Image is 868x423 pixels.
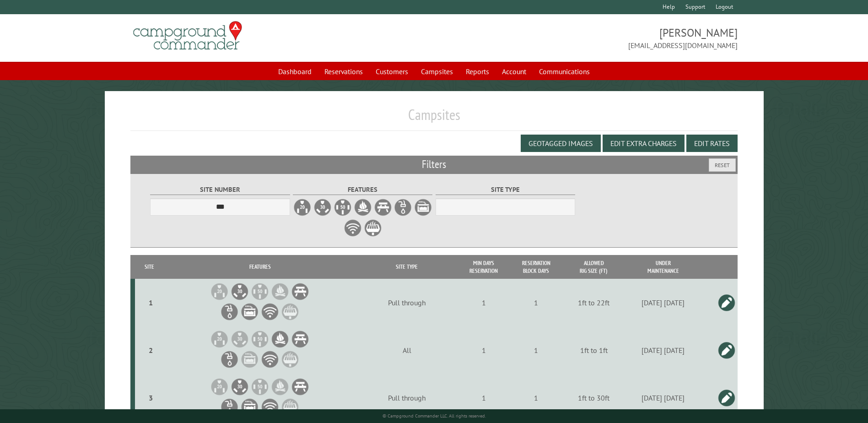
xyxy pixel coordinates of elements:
h1: Campsites [130,106,737,131]
small: © Campground Commander LLC. All rights reserved. [383,413,486,419]
th: Under Maintenance [625,255,701,279]
th: Allowed Rig Size (ft) [562,255,625,279]
li: Sewer Hookup [241,303,259,321]
h2: Filters [130,156,737,173]
label: Site Type [436,184,575,195]
div: 1 [139,298,162,307]
li: 50A Electrical Hookup [251,330,269,348]
label: Grill [364,219,382,237]
button: Edit Rates [686,135,738,152]
div: Pull through [358,298,457,307]
li: 20A Electrical Hookup [210,330,229,348]
div: 1ft to 1ft [564,346,624,355]
label: 30A Electrical Hookup [313,198,332,217]
li: WiFi Service [261,350,279,369]
li: 20A Electrical Hookup [210,282,229,301]
li: Water Hookup [221,303,239,321]
label: WiFi Service [344,219,362,237]
label: 50A Electrical Hookup [334,198,352,217]
div: [DATE] [DATE] [627,298,699,307]
li: Sewer Hookup [241,398,259,416]
a: Dashboard [273,63,317,80]
div: 1 [512,393,561,402]
label: Features [293,184,432,195]
li: Grill [281,350,299,369]
th: Site Type [356,255,458,279]
div: 2 [139,346,162,355]
a: Reservations [319,63,368,80]
div: [DATE] [DATE] [627,393,699,402]
li: Firepit [271,378,289,396]
label: Site Number [150,184,290,195]
div: 3 [139,393,162,402]
th: Features [164,255,356,279]
li: Firepit [271,282,289,301]
li: Picnic Table [291,330,309,348]
label: Sewer Hookup [414,198,432,217]
li: Firepit [271,330,289,348]
a: Edit this campsite [717,389,736,407]
div: 1 [512,346,561,355]
a: Campsites [415,63,458,80]
div: 1ft to 30ft [564,393,624,402]
li: 30A Electrical Hookup [231,378,249,396]
th: Site [135,255,164,279]
th: Min Days Reservation [458,255,510,279]
div: 1ft to 22ft [564,298,624,307]
a: Customers [370,63,414,80]
a: Edit this campsite [717,293,736,312]
li: WiFi Service [261,398,279,416]
div: Pull through [358,393,457,402]
div: 1 [459,346,508,355]
img: Campground Commander [130,18,245,54]
div: 1 [459,393,508,402]
li: Sewer Hookup [241,350,259,369]
div: 1 [459,298,508,307]
li: Picnic Table [291,282,309,301]
li: 50A Electrical Hookup [251,378,269,396]
li: 30A Electrical Hookup [231,330,249,348]
a: Communications [534,63,595,80]
button: Geotagged Images [521,135,601,152]
div: All [358,346,457,355]
button: Edit Extra Charges [603,135,685,152]
li: Picnic Table [291,378,309,396]
th: Reservation Block Days [510,255,562,279]
label: Firepit [354,198,372,217]
li: Grill [281,398,299,416]
a: Reports [460,63,495,80]
div: 1 [512,298,561,307]
label: 20A Electrical Hookup [293,198,312,217]
a: Edit this campsite [717,341,736,359]
li: Grill [281,303,299,321]
li: 50A Electrical Hookup [251,282,269,301]
a: Account [496,63,532,80]
div: [DATE] [DATE] [627,346,699,355]
span: [PERSON_NAME] [EMAIL_ADDRESS][DOMAIN_NAME] [434,25,738,51]
li: 20A Electrical Hookup [210,378,229,396]
li: Water Hookup [221,398,239,416]
li: Water Hookup [221,350,239,369]
label: Picnic Table [374,198,392,217]
li: 30A Electrical Hookup [231,282,249,301]
button: Reset [709,158,736,172]
li: WiFi Service [261,303,279,321]
label: Water Hookup [394,198,412,217]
